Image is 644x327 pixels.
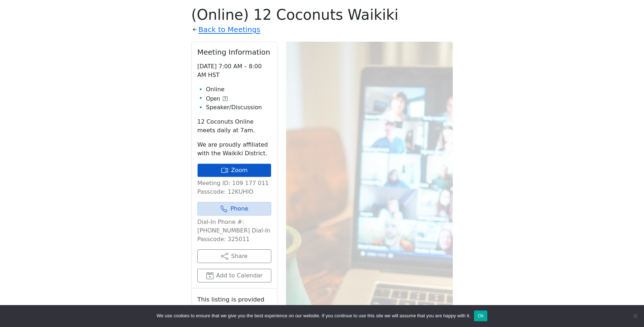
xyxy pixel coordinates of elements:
[197,294,271,315] small: This listing is provided by:
[191,6,453,23] h1: (Online) 12 Coconuts Waikiki
[198,23,260,36] a: Back to Meetings
[197,269,271,282] button: Add to Calendar
[206,103,271,112] li: Speaker/Discussion
[197,62,271,79] p: [DATE] 7:00 AM – 8:00 AM HST
[197,218,271,244] p: Dial-In Phone #: [PHONE_NUMBER] Dial-In Passcode: 325011
[474,310,487,321] button: Ok
[631,312,639,319] span: No
[197,118,271,135] p: 12 Coconuts Online meets daily at 7am.
[197,163,271,177] a: Zoom
[197,249,271,263] button: Share
[206,85,271,94] li: Online
[206,95,220,103] span: Open
[197,179,271,196] p: Meeting ID: 109 177 011 Passcode: 12KUHIO
[157,312,470,319] span: We use cookies to ensure that we give you the best experience on our website. If you continue to ...
[197,202,271,216] a: Phone
[197,48,271,56] h2: Meeting Information
[206,95,227,103] button: Open
[197,141,271,158] p: We are proudly affiliated with the Waikiki District.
